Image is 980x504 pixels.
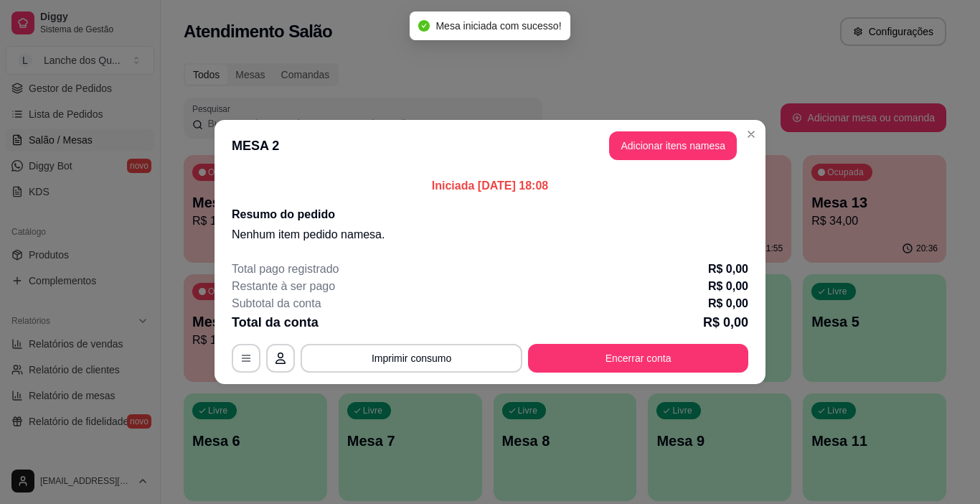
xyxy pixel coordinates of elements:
[301,344,522,373] button: Imprimir consumo
[232,295,321,312] p: Subtotal da conta
[435,20,561,32] span: Mesa iniciada com sucesso!
[232,278,335,295] p: Restante à ser pago
[740,123,763,146] button: Close
[232,226,748,243] p: Nenhum item pedido na mesa .
[528,344,748,373] button: Encerrar conta
[418,20,430,32] span: check-circle
[703,312,748,332] p: R$ 0,00
[708,278,748,295] p: R$ 0,00
[232,312,319,332] p: Total da conta
[232,261,339,278] p: Total pago registrado
[708,295,748,312] p: R$ 0,00
[232,206,748,223] h2: Resumo do pedido
[215,120,765,172] header: MESA 2
[232,177,748,195] p: Iniciada [DATE] 18:08
[609,131,737,160] button: Adicionar itens namesa
[708,261,748,278] p: R$ 0,00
